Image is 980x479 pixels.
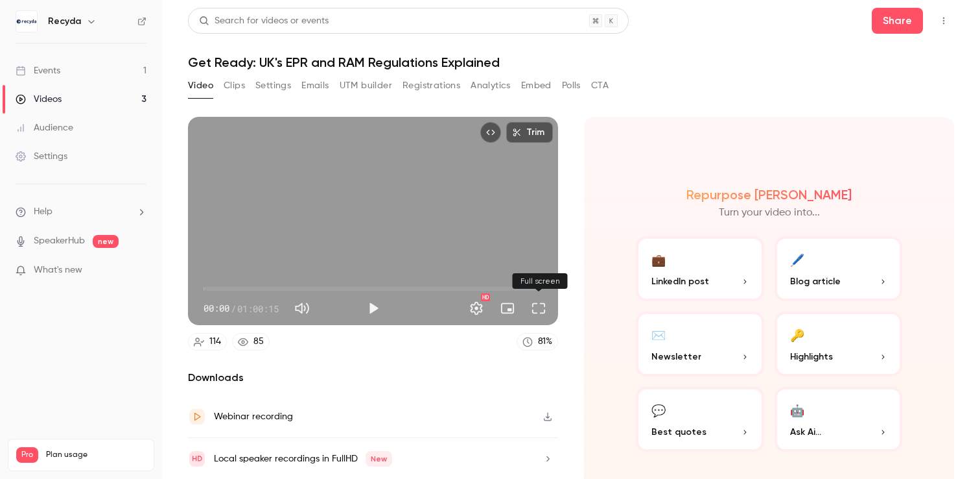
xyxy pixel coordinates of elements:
[481,293,490,301] div: HD
[224,75,245,96] button: Clips
[237,302,279,315] span: 01:00:15
[636,236,764,301] button: 💼LinkedIn post
[34,234,85,248] a: SpeakerHub
[16,11,37,32] img: Recyda
[651,275,709,288] span: LinkedIn post
[651,350,701,363] span: Newsletter
[16,121,73,134] div: Audience
[209,335,221,349] div: 114
[204,302,279,315] div: 00:00
[790,400,804,420] div: 🤖
[651,400,666,420] div: 💬
[562,75,581,96] button: Polls
[538,335,552,349] div: 81 %
[719,205,820,221] p: Turn your video into...
[591,75,609,96] button: CTA
[517,333,558,350] a: 81%
[775,236,903,301] button: 🖊️Blog article
[34,264,82,277] span: What's new
[651,249,666,269] div: 💼
[16,150,67,163] div: Settings
[480,122,501,143] button: Embed video
[16,463,41,474] p: Videos
[255,75,291,96] button: Settings
[636,312,764,376] button: ✉️Newsletter
[214,451,392,467] div: Local speaker recordings in FullHD
[93,235,119,248] span: new
[790,325,804,345] div: 🔑
[34,205,52,219] span: Help
[46,450,146,460] span: Plan usage
[775,387,903,452] button: 🤖Ask Ai...
[124,463,146,474] p: / 150
[301,75,329,96] button: Emails
[775,312,903,376] button: 🔑Highlights
[521,75,552,96] button: Embed
[16,93,62,106] div: Videos
[686,187,852,203] h2: Repurpose [PERSON_NAME]
[495,295,520,321] button: Turn on miniplayer
[231,302,236,315] span: /
[16,447,38,463] span: Pro
[188,75,213,96] button: Video
[340,75,392,96] button: UTM builder
[16,64,60,77] div: Events
[188,370,558,386] h2: Downloads
[188,55,954,70] h1: Get Ready: UK's EPR and RAM Regulations Explained
[366,451,392,467] span: New
[214,409,293,424] div: Webinar recording
[651,325,666,345] div: ✉️
[636,387,764,452] button: 💬Best quotes
[199,14,329,28] div: Search for videos or events
[513,273,568,289] div: Full screen
[253,335,264,349] div: 85
[790,350,833,363] span: Highlights
[526,295,552,321] button: Full screen
[506,122,553,143] button: Trim
[48,15,81,28] h6: Recyda
[360,295,386,321] button: Play
[872,8,923,34] button: Share
[402,75,460,96] button: Registrations
[471,75,511,96] button: Analytics
[124,465,128,473] span: 3
[790,275,841,288] span: Blog article
[232,333,270,350] a: 85
[16,205,146,219] li: help-dropdown-opener
[933,10,954,31] button: Top Bar Actions
[790,249,804,269] div: 🖊️
[188,333,227,350] a: 114
[463,295,489,321] button: Settings
[651,425,706,439] span: Best quotes
[289,295,315,321] button: Mute
[204,302,229,315] span: 00:00
[131,265,146,276] iframe: Noticeable Trigger
[790,425,821,439] span: Ask Ai...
